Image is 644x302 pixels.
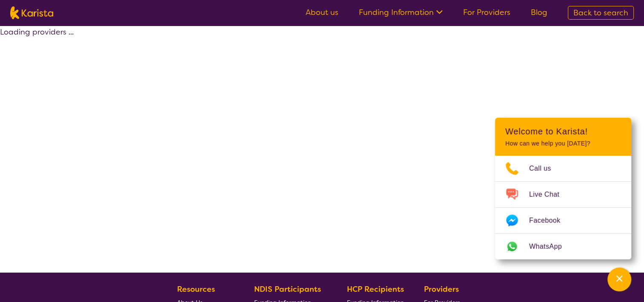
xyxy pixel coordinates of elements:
a: Back to search [568,6,634,20]
span: Facebook [529,214,570,227]
b: Resources [177,284,215,294]
img: Karista logo [10,6,53,19]
h2: Welcome to Karista! [505,126,621,136]
button: Channel Menu [607,267,631,291]
a: About us [306,7,338,17]
ul: Choose channel [495,156,631,259]
p: How can we help you [DATE]? [505,140,621,147]
a: For Providers [463,7,510,17]
span: WhatsApp [529,240,572,253]
b: NDIS Participants [254,284,321,294]
b: HCP Recipients [347,284,404,294]
a: Funding Information [359,7,443,17]
span: Back to search [573,8,628,18]
span: Live Chat [529,188,570,201]
a: Web link opens in a new tab. [495,234,631,259]
b: Providers [424,284,459,294]
div: Channel Menu [495,118,631,259]
a: Blog [531,7,547,17]
span: Call us [529,162,561,175]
